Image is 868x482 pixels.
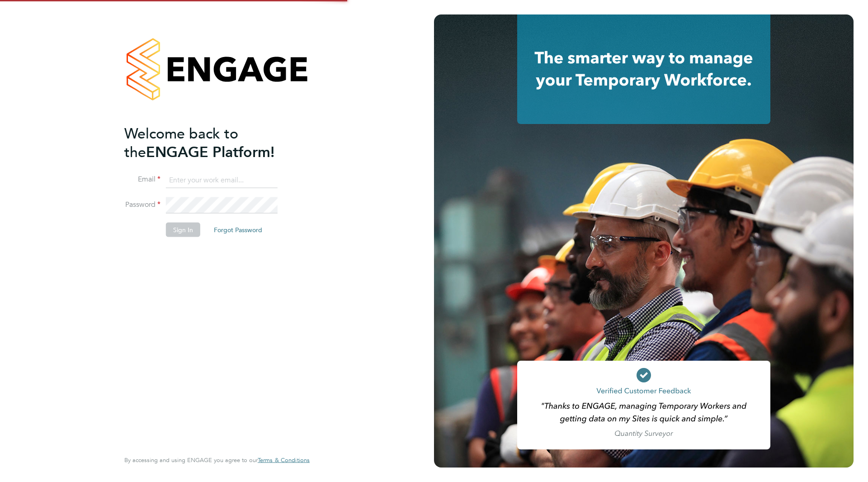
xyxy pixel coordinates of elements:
label: Password [124,200,160,210]
a: Terms & Conditions [258,457,310,464]
span: By accessing and using ENGAGE you agree to our [124,456,310,464]
button: Forgot Password [207,223,269,237]
input: Enter your work email... [166,172,278,188]
button: Sign In [166,223,200,237]
span: Terms & Conditions [258,456,310,464]
label: Email [124,175,160,184]
span: Welcome back to the [124,124,238,161]
h2: ENGAGE Platform! [124,124,301,161]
